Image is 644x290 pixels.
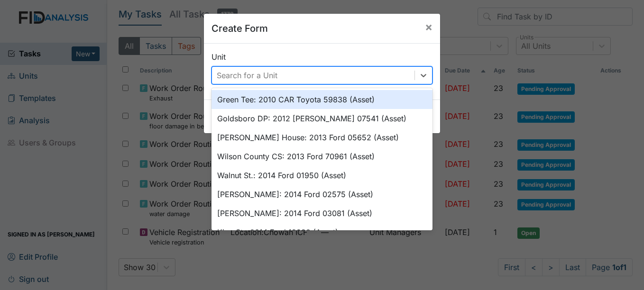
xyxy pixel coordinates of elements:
button: Close [417,14,440,40]
div: Walnut St.: 2014 Ford 01950 (Asset) [212,166,432,185]
h5: Create Form [212,21,268,36]
div: [PERSON_NAME] House: 2013 Ford 05652 (Asset) [212,128,432,147]
div: King St.: 2014 Ford 13332 (Asset) [212,223,432,242]
div: [PERSON_NAME]: 2014 Ford 03081 (Asset) [212,204,432,223]
div: Goldsboro DP: 2012 [PERSON_NAME] 07541 (Asset) [212,109,432,128]
div: [PERSON_NAME]: 2014 Ford 02575 (Asset) [212,185,432,204]
label: Unit [212,51,226,63]
span: × [425,20,432,34]
div: Green Tee: 2010 CAR Toyota 59838 (Asset) [212,90,432,109]
div: Wilson County CS: 2013 Ford 70961 (Asset) [212,147,432,166]
div: Search for a Unit [217,70,277,81]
